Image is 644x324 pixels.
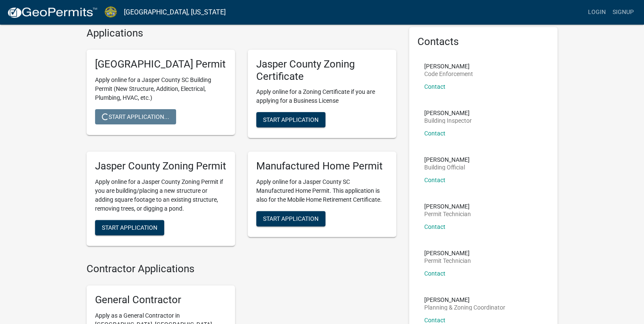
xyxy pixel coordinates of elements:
a: Signup [609,4,637,20]
a: [GEOGRAPHIC_DATA], [US_STATE] [124,5,226,20]
wm-workflow-list-section: Applications [87,27,396,253]
a: Contact [424,130,445,137]
p: [PERSON_NAME] [424,110,472,116]
p: Permit Technician [424,211,471,217]
a: Contact [424,177,445,183]
a: Contact [424,270,445,277]
span: Start Application [263,215,319,222]
button: Start Application [256,211,325,226]
button: Start Application [256,112,325,127]
p: [PERSON_NAME] [424,63,473,69]
h4: Applications [87,27,396,39]
p: [PERSON_NAME] [424,297,505,303]
p: Building Official [424,164,470,170]
button: Start Application [95,220,164,235]
h5: Jasper County Zoning Certificate [256,58,388,83]
h5: General Contractor [95,294,227,306]
p: Permit Technician [424,258,471,264]
span: Start Application [102,224,157,231]
a: Contact [424,223,445,230]
h5: Jasper County Zoning Permit [95,160,227,172]
span: Start Application [263,116,319,123]
p: Apply online for a Jasper County SC Manufactured Home Permit. This application is also for the Mo... [256,177,388,204]
a: Login [585,4,609,20]
h4: Contractor Applications [87,263,396,275]
h5: [GEOGRAPHIC_DATA] Permit [95,58,227,70]
h5: Contacts [417,36,549,48]
a: Contact [424,83,445,90]
p: Building Inspector [424,118,472,124]
span: Start Application... [102,113,169,120]
img: Jasper County, South Carolina [104,6,117,18]
p: [PERSON_NAME] [424,250,471,256]
p: Planning & Zoning Coordinator [424,304,505,310]
p: Code Enforcement [424,71,473,77]
p: [PERSON_NAME] [424,157,470,163]
button: Start Application... [95,109,176,124]
p: Apply online for a Jasper County SC Building Permit (New Structure, Addition, Electrical, Plumbin... [95,76,227,102]
p: Apply online for a Zoning Certificate if you are applying for a Business License [256,87,388,105]
p: [PERSON_NAME] [424,203,471,209]
p: Apply online for a Jasper County Zoning Permit if you are building/placing a new structure or add... [95,177,227,213]
a: Contact [424,317,445,324]
h5: Manufactured Home Permit [256,160,388,172]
